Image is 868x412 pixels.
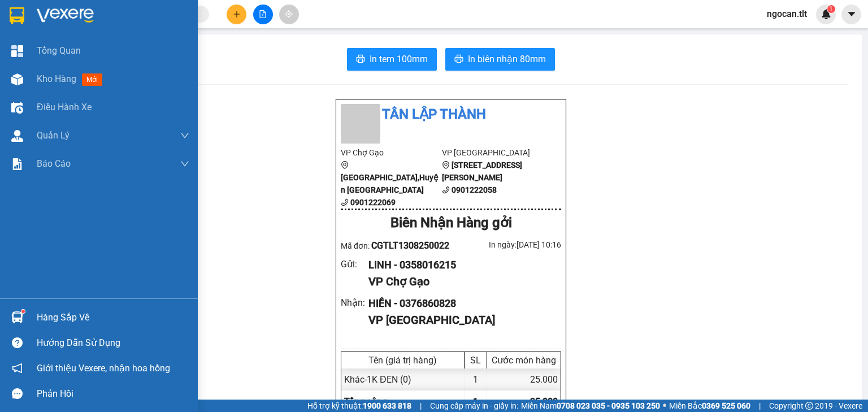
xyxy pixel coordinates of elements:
span: | [759,400,761,412]
div: 1 [465,368,487,391]
sup: 1 [21,310,25,313]
div: Hướng dẫn sử dụng [37,335,189,352]
span: Khác - 1K ĐEN (0) [344,374,411,385]
span: aim [285,10,293,18]
span: 1 [473,396,478,407]
li: VP Chợ Gạo [341,146,442,159]
div: VP [GEOGRAPHIC_DATA] [368,311,552,329]
span: Tổng Quan [37,44,81,58]
div: Chợ Gạo [6,81,251,111]
span: ⚪️ [663,404,666,408]
strong: 0369 525 060 [702,401,750,410]
button: plus [227,5,246,24]
img: warehouse-icon [11,102,23,114]
b: [GEOGRAPHIC_DATA],Huyện [GEOGRAPHIC_DATA] [341,173,439,194]
span: | [420,400,422,412]
span: plus [233,10,241,18]
span: 25.000 [530,396,558,407]
li: Tân Lập Thành [341,104,561,125]
span: CGTLT1308250022 [371,240,449,251]
span: down [180,131,189,140]
span: Quản Lý [37,128,70,142]
li: VP [GEOGRAPHIC_DATA] [442,146,543,159]
span: Cung cấp máy in - giấy in: [430,400,518,412]
span: down [180,159,189,168]
b: 0901222058 [452,185,497,194]
div: Tên (giá trị hàng) [344,355,461,366]
span: file-add [259,10,267,18]
span: Giới thiệu Vexere, nhận hoa hồng [37,361,170,375]
text: CGTLT1308250022 [53,54,206,73]
span: copyright [805,402,813,410]
span: message [12,388,23,399]
span: Miền Bắc [669,400,750,412]
div: Phản hồi [37,385,189,402]
span: Kho hàng [37,73,76,84]
span: question-circle [12,337,23,348]
span: caret-down [847,9,857,19]
strong: 1900 633 818 [363,401,411,410]
div: Hàng sắp về [37,309,189,326]
span: environment [442,161,450,169]
span: environment [341,161,349,169]
div: Nhận : [341,296,368,310]
div: Cước món hàng [490,355,558,366]
b: [STREET_ADDRESS][PERSON_NAME] [442,161,522,182]
div: In ngày: [DATE] 10:16 [451,238,561,251]
span: 1 [829,5,833,13]
button: printerIn biên nhận 80mm [445,48,555,71]
span: ngocan.tlt [758,7,816,21]
div: Mã đơn: [341,238,451,253]
div: Gửi : [341,257,368,271]
span: Báo cáo [37,157,71,171]
img: warehouse-icon [11,73,23,85]
span: phone [442,186,450,194]
span: notification [12,363,23,374]
div: Biên Nhận Hàng gởi [341,212,561,234]
div: LINH - 0358016215 [368,257,552,273]
img: warehouse-icon [11,311,23,323]
img: logo-vxr [10,7,24,24]
strong: 0708 023 035 - 0935 103 250 [557,401,660,410]
img: warehouse-icon [11,130,23,142]
span: printer [454,54,463,65]
button: printerIn tem 100mm [347,48,437,71]
button: file-add [253,5,273,24]
img: dashboard-icon [11,45,23,57]
span: mới [82,73,102,86]
sup: 1 [827,5,835,13]
span: Điều hành xe [37,100,92,114]
span: Hỗ trợ kỹ thuật: [307,400,411,412]
div: VP Chợ Gạo [368,273,552,290]
b: 0901222069 [350,198,396,207]
img: icon-new-feature [821,9,831,19]
span: Miền Nam [521,400,660,412]
div: SL [467,355,484,366]
button: aim [279,5,299,24]
span: In biên nhận 80mm [468,52,546,66]
span: printer [356,54,365,65]
span: Tổng cộng [344,396,387,407]
div: HIỀN - 0376860828 [368,296,552,311]
div: 25.000 [487,368,561,391]
button: caret-down [841,5,861,24]
span: In tem 100mm [370,52,428,66]
img: solution-icon [11,158,23,170]
span: phone [341,198,349,206]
